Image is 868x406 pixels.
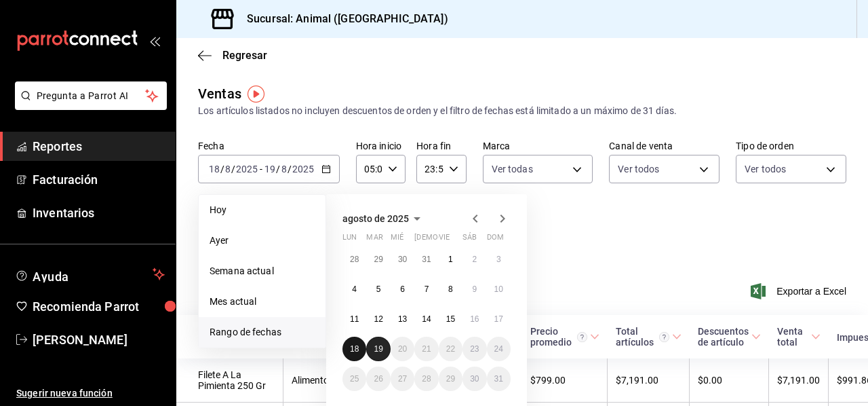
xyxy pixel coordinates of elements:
[439,337,462,361] button: 22 de agosto de 2025
[492,162,533,176] span: Ver todas
[448,255,453,264] abbr: 1 de agosto de 2025
[414,277,438,301] button: 7 de agosto de 2025
[224,164,231,174] input: --
[416,141,466,151] label: Hora fin
[356,141,406,151] label: Hora inicio
[176,358,283,403] td: Filete A La Pimienta 250 Gr
[366,277,390,301] button: 5 de agosto de 2025
[342,277,366,301] button: 4 de agosto de 2025
[208,164,220,174] input: --
[220,164,224,174] span: /
[530,326,599,348] span: Precio promedio
[414,307,438,331] button: 14 de agosto de 2025
[422,374,431,384] abbr: 28 de agosto de 2025
[283,358,345,403] td: Alimentos
[374,374,382,384] abbr: 26 de agosto de 2025
[446,344,455,354] abbr: 22 de agosto de 2025
[414,367,438,391] button: 28 de agosto de 2025
[470,344,479,354] abbr: 23 de agosto de 2025
[448,284,453,294] abbr: 8 de agosto de 2025
[698,326,761,348] span: Descuentos de artículo
[198,141,340,151] label: Fecha
[288,164,292,174] span: /
[342,337,366,361] button: 18 de agosto de 2025
[391,307,414,331] button: 13 de agosto de 2025
[414,247,438,272] button: 31 de julio de 2025
[231,164,235,174] span: /
[350,255,359,264] abbr: 28 de julio de 2025
[15,81,167,110] button: Pregunta a Parrot AI
[236,11,448,27] h3: Sucursal: Animal ([GEOGRAPHIC_DATA])
[487,277,511,301] button: 10 de agosto de 2025
[753,283,846,299] button: Exportar a Excel
[235,164,258,174] input: ----
[342,213,409,224] span: agosto de 2025
[292,164,315,174] input: ----
[210,264,315,278] span: Semana actual
[366,247,390,272] button: 29 de julio de 2025
[276,164,280,174] span: /
[422,344,431,354] abbr: 21 de agosto de 2025
[439,233,450,247] abbr: viernes
[342,367,366,391] button: 25 de agosto de 2025
[745,162,786,176] span: Ver todos
[470,314,479,324] abbr: 16 de agosto de 2025
[16,386,165,401] span: Sugerir nueva función
[33,266,147,282] span: Ayuda
[690,358,769,403] td: $0.00
[769,358,829,403] td: $7,191.00
[376,284,381,294] abbr: 5 de agosto de 2025
[198,84,241,104] div: Ventas
[736,141,846,151] label: Tipo de orden
[777,326,821,348] span: Venta total
[264,164,276,174] input: --
[374,344,382,354] abbr: 19 de agosto de 2025
[342,233,357,247] abbr: lunes
[366,307,390,331] button: 12 de agosto de 2025
[487,307,511,331] button: 17 de agosto de 2025
[425,284,429,294] abbr: 7 de agosto de 2025
[487,367,511,391] button: 31 de agosto de 2025
[9,98,167,113] a: Pregunta a Parrot AI
[462,337,486,361] button: 23 de agosto de 2025
[439,307,462,331] button: 15 de agosto de 2025
[391,233,403,247] abbr: miércoles
[659,332,669,342] svg: El total artículos considera cambios de precios en los artículos así como costos adicionales por ...
[439,277,462,301] button: 8 de agosto de 2025
[374,255,382,264] abbr: 29 de julio de 2025
[462,233,477,247] abbr: sábado
[470,374,479,384] abbr: 30 de agosto de 2025
[210,234,315,248] span: Ayer
[618,162,659,176] span: Ver todos
[698,326,749,348] div: Descuentos de artículo
[616,326,682,348] span: Total artículos
[33,170,165,189] span: Facturación
[350,374,359,384] abbr: 25 de agosto de 2025
[398,255,407,264] abbr: 30 de julio de 2025
[446,314,455,324] abbr: 15 de agosto de 2025
[210,203,315,217] span: Hoy
[400,284,405,294] abbr: 6 de agosto de 2025
[472,284,477,294] abbr: 9 de agosto de 2025
[494,374,503,384] abbr: 31 de agosto de 2025
[462,307,486,331] button: 16 de agosto de 2025
[398,314,407,324] abbr: 13 de agosto de 2025
[391,247,414,272] button: 30 de julio de 2025
[33,297,165,316] span: Recomienda Parrot
[398,344,407,354] abbr: 20 de agosto de 2025
[350,344,359,354] abbr: 18 de agosto de 2025
[352,284,357,294] abbr: 4 de agosto de 2025
[210,295,315,309] span: Mes actual
[391,367,414,391] button: 27 de agosto de 2025
[439,247,462,272] button: 1 de agosto de 2025
[398,374,407,384] abbr: 27 de agosto de 2025
[248,86,264,103] img: Tooltip marker
[472,255,477,264] abbr: 2 de agosto de 2025
[210,325,315,339] span: Rango de fechas
[422,255,431,264] abbr: 31 de julio de 2025
[33,331,165,349] span: [PERSON_NAME]
[391,337,414,361] button: 20 de agosto de 2025
[366,233,382,247] abbr: martes
[366,337,390,361] button: 19 de agosto de 2025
